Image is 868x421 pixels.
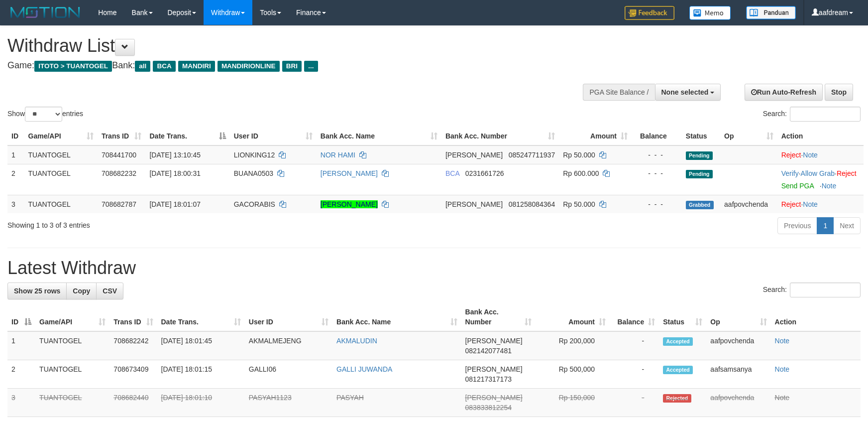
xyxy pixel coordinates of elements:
span: Copy 0231661726 to clipboard [465,169,504,177]
span: Rp 600.000 [563,169,599,177]
span: · [801,169,837,177]
a: Stop [825,84,853,101]
td: Rp 150,000 [536,389,610,417]
label: Show entries [7,107,83,122]
span: Copy 082142077481 to clipboard [465,347,512,355]
a: Verify [781,169,799,177]
span: BRI [282,61,302,72]
img: panduan.png [746,6,796,19]
td: 2 [7,360,35,389]
td: 1 [7,145,24,164]
span: ITOTO > TUANTOGEL [34,61,112,72]
span: Rp 50.000 [563,200,595,208]
th: Balance [632,127,682,145]
th: Amount: activate to sort column ascending [536,303,610,331]
td: [DATE] 18:01:45 [157,331,245,360]
span: [PERSON_NAME] [445,151,503,159]
th: Op: activate to sort column ascending [720,127,777,145]
a: Next [833,217,861,234]
th: Game/API: activate to sort column ascending [24,127,98,145]
img: Feedback.jpg [625,6,674,20]
th: Date Trans.: activate to sort column ascending [157,303,245,331]
td: TUANTOGEL [24,164,98,195]
span: [PERSON_NAME] [445,200,503,208]
a: GALLI JUWANDA [336,365,392,373]
th: User ID: activate to sort column ascending [245,303,332,331]
th: Trans ID: activate to sort column ascending [109,303,157,331]
td: Rp 500,000 [536,360,610,389]
h1: Latest Withdraw [7,258,861,278]
img: Button%20Memo.svg [689,6,731,20]
span: Copy 083833812254 to clipboard [465,404,512,412]
th: Bank Acc. Number: activate to sort column ascending [441,127,559,145]
a: CSV [96,282,123,299]
a: Note [822,182,837,190]
th: Op: activate to sort column ascending [706,303,770,331]
h4: Game: Bank: [7,61,569,71]
span: Copy 085247711937 to clipboard [509,151,555,159]
select: Showentries [25,107,62,122]
td: 3 [7,389,35,417]
a: Note [775,394,790,402]
span: BCA [153,61,175,72]
td: TUANTOGEL [35,360,109,389]
span: [DATE] 13:10:45 [149,151,200,159]
span: Rejected [663,394,691,403]
span: Pending [686,151,713,160]
span: [PERSON_NAME] [465,365,523,373]
span: [PERSON_NAME] [465,337,523,345]
a: Reject [781,151,801,159]
div: - - - [636,150,678,160]
label: Search: [763,107,861,122]
a: Run Auto-Refresh [745,84,823,101]
td: 2 [7,164,24,195]
td: · · [777,164,864,195]
a: NOR HAMI [321,151,355,159]
th: Bank Acc. Number: activate to sort column ascending [461,303,536,331]
span: 708682787 [102,200,136,208]
th: Bank Acc. Name: activate to sort column ascending [317,127,441,145]
a: Note [803,200,818,208]
div: - - - [636,199,678,209]
td: - [610,389,659,417]
a: AKMALUDIN [336,337,377,345]
span: Copy [73,287,90,295]
a: Copy [66,282,97,299]
span: Copy 081217317173 to clipboard [465,375,512,383]
input: Search: [790,282,861,297]
th: Status [682,127,720,145]
a: Note [775,365,790,373]
a: Note [775,337,790,345]
a: [PERSON_NAME] [321,200,378,208]
span: BUANA0503 [234,169,273,177]
th: Bank Acc. Name: activate to sort column ascending [332,303,461,331]
span: Copy 081258084364 to clipboard [509,200,555,208]
td: aafpovchenda [706,331,770,360]
span: Pending [686,170,713,178]
a: Reject [837,169,857,177]
span: CSV [103,287,117,295]
span: Rp 50.000 [563,151,595,159]
td: 708673409 [109,360,157,389]
th: ID: activate to sort column descending [7,303,35,331]
td: aafpovchenda [706,389,770,417]
span: None selected [661,88,709,96]
a: Show 25 rows [7,282,67,299]
span: Accepted [663,337,693,346]
td: aafpovchenda [720,195,777,213]
div: - - - [636,168,678,178]
td: - [610,331,659,360]
td: PASYAH1123 [245,389,332,417]
td: TUANTOGEL [24,195,98,213]
span: MANDIRIONLINE [217,61,280,72]
label: Search: [763,282,861,297]
th: User ID: activate to sort column ascending [230,127,317,145]
img: MOTION_logo.png [7,5,83,20]
td: 708682242 [109,331,157,360]
span: ... [304,61,318,72]
span: [PERSON_NAME] [465,394,523,402]
th: Status: activate to sort column ascending [659,303,706,331]
th: Balance: activate to sort column ascending [610,303,659,331]
span: GACORABIS [234,200,275,208]
th: Trans ID: activate to sort column ascending [98,127,146,145]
